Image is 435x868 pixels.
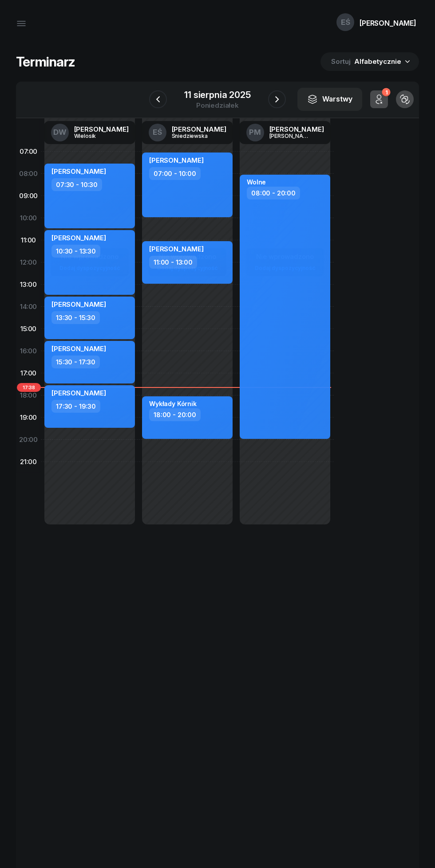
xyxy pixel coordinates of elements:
[16,251,41,274] div: 12:00
[51,311,100,324] div: 13:30 - 15:30
[16,141,41,163] div: 07:00
[354,57,401,66] span: Alfabetycznie
[51,167,106,176] span: [PERSON_NAME]
[149,167,201,180] div: 07:00 - 10:00
[184,102,250,109] div: poniedziałek
[297,88,362,111] button: Warstwy
[16,318,41,340] div: 15:00
[307,94,352,105] div: Warstwy
[51,400,100,413] div: 17:30 - 19:30
[16,362,41,384] div: 17:00
[247,178,266,186] div: Wolne
[269,133,312,139] div: [PERSON_NAME]
[51,389,106,397] span: [PERSON_NAME]
[51,245,100,258] div: 10:30 - 13:30
[44,121,136,144] a: DW[PERSON_NAME]Wielosik
[16,185,41,207] div: 09:00
[17,383,41,392] span: 17:38
[16,207,41,229] div: 10:00
[16,229,41,251] div: 11:00
[153,129,162,136] span: EŚ
[51,356,100,368] div: 15:30 - 17:30
[172,126,226,133] div: [PERSON_NAME]
[184,90,250,99] div: 11 sierpnia 2025
[172,133,214,139] div: Śniedziewska
[370,90,388,108] button: 1
[16,384,41,407] div: 18:00
[382,88,390,97] div: 1
[331,56,352,67] span: Sortuj
[249,129,261,136] span: PM
[149,156,204,164] span: [PERSON_NAME]
[149,408,201,421] div: 18:00 - 20:00
[51,344,106,353] span: [PERSON_NAME]
[341,19,350,26] span: EŚ
[16,274,41,296] div: 13:00
[16,54,75,70] h1: Terminarz
[360,20,416,27] div: [PERSON_NAME]
[53,129,67,136] span: DW
[51,178,102,191] div: 07:30 - 10:30
[269,126,324,133] div: [PERSON_NAME]
[149,400,197,407] div: Wykłady Kórnik
[149,256,197,269] div: 11:00 - 13:00
[51,300,106,309] span: [PERSON_NAME]
[16,163,41,185] div: 08:00
[239,121,331,144] a: PM[PERSON_NAME][PERSON_NAME]
[51,234,106,242] span: [PERSON_NAME]
[16,340,41,362] div: 16:00
[149,245,204,253] span: [PERSON_NAME]
[16,296,41,318] div: 14:00
[16,429,41,451] div: 20:00
[74,133,117,139] div: Wielosik
[142,121,233,144] a: EŚ[PERSON_NAME]Śniedziewska
[16,407,41,429] div: 19:00
[320,52,419,71] button: Sortuj Alfabetycznie
[247,187,300,199] div: 08:00 - 20:00
[74,126,129,133] div: [PERSON_NAME]
[16,451,41,473] div: 21:00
